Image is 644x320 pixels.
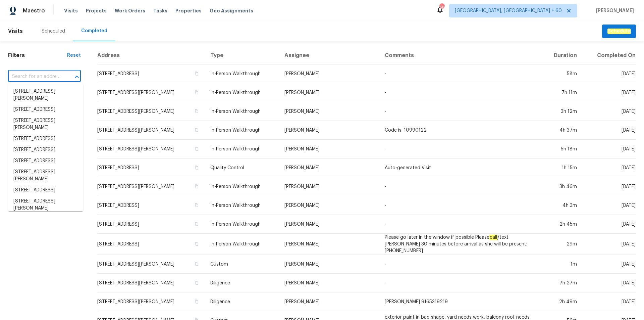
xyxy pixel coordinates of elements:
[205,102,279,121] td: In-Person Walkthrough
[97,292,205,311] td: [STREET_ADDRESS][PERSON_NAME]
[97,83,205,102] td: [STREET_ADDRESS][PERSON_NAME]
[379,196,541,215] td: -
[279,274,379,292] td: [PERSON_NAME]
[115,7,145,14] span: Work Orders
[379,64,541,83] td: -
[379,102,541,121] td: -
[175,7,202,14] span: Properties
[582,234,636,255] td: [DATE]
[194,108,200,114] button: Copy Address
[205,215,279,234] td: In-Person Walkthrough
[67,52,81,59] div: Reset
[205,83,279,102] td: In-Person Walkthrough
[97,234,205,255] td: [STREET_ADDRESS]
[194,183,200,189] button: Copy Address
[582,177,636,196] td: [DATE]
[379,47,541,64] th: Comments
[279,255,379,274] td: [PERSON_NAME]
[23,7,45,14] span: Maestro
[541,140,582,158] td: 5h 18m
[42,28,65,35] div: Scheduled
[205,196,279,215] td: In-Person Walkthrough
[97,140,205,158] td: [STREET_ADDRESS][PERSON_NAME]
[97,255,205,274] td: [STREET_ADDRESS][PERSON_NAME]
[602,25,636,38] button: Schedule
[279,102,379,121] td: [PERSON_NAME]
[8,52,67,59] h1: Filters
[194,299,200,305] button: Copy Address
[97,177,205,196] td: [STREET_ADDRESS][PERSON_NAME]
[279,140,379,158] td: [PERSON_NAME]
[279,121,379,140] td: [PERSON_NAME]
[279,64,379,83] td: [PERSON_NAME]
[582,196,636,215] td: [DATE]
[379,140,541,158] td: -
[205,177,279,196] td: In-Person Walkthrough
[194,221,200,227] button: Copy Address
[541,177,582,196] td: 3h 46m
[194,202,200,208] button: Copy Address
[379,83,541,102] td: -
[8,167,83,185] li: [STREET_ADDRESS][PERSON_NAME]
[279,234,379,255] td: [PERSON_NAME]
[205,64,279,83] td: In-Person Walkthrough
[205,121,279,140] td: In-Person Walkthrough
[97,215,205,234] td: [STREET_ADDRESS]
[8,72,62,82] input: Search for an address...
[97,102,205,121] td: [STREET_ADDRESS][PERSON_NAME]
[194,165,200,171] button: Copy Address
[541,102,582,121] td: 3h 12m
[607,29,631,34] em: Schedule
[210,7,253,14] span: Geo Assignments
[455,7,562,14] span: [GEOGRAPHIC_DATA], [GEOGRAPHIC_DATA] + 60
[541,196,582,215] td: 4h 3m
[582,83,636,102] td: [DATE]
[205,234,279,255] td: In-Person Walkthrough
[194,89,200,95] button: Copy Address
[8,185,83,196] li: [STREET_ADDRESS]
[279,177,379,196] td: [PERSON_NAME]
[194,146,200,152] button: Copy Address
[541,158,582,177] td: 1h 15m
[279,196,379,215] td: [PERSON_NAME]
[541,121,582,140] td: 4h 37m
[582,274,636,292] td: [DATE]
[379,292,541,311] td: [PERSON_NAME] 9165319219
[582,102,636,121] td: [DATE]
[582,255,636,274] td: [DATE]
[153,8,167,13] span: Tasks
[205,47,279,64] th: Type
[194,241,200,247] button: Copy Address
[86,7,107,14] span: Projects
[194,280,200,286] button: Copy Address
[541,64,582,83] td: 58m
[379,215,541,234] td: -
[541,292,582,311] td: 2h 49m
[194,71,200,77] button: Copy Address
[379,274,541,292] td: -
[97,158,205,177] td: [STREET_ADDRESS]
[8,24,23,39] span: Visits
[379,255,541,274] td: -
[205,292,279,311] td: Diligence
[205,140,279,158] td: In-Person Walkthrough
[194,261,200,267] button: Copy Address
[582,158,636,177] td: [DATE]
[582,140,636,158] td: [DATE]
[81,28,107,34] div: Completed
[582,64,636,83] td: [DATE]
[541,215,582,234] td: 2h 45m
[8,133,83,144] li: [STREET_ADDRESS]
[97,121,205,140] td: [STREET_ADDRESS][PERSON_NAME]
[582,121,636,140] td: [DATE]
[97,64,205,83] td: [STREET_ADDRESS]
[205,255,279,274] td: Custom
[541,255,582,274] td: 1m
[439,4,444,11] div: 688
[541,274,582,292] td: 7h 27m
[379,234,541,255] td: Please go later in the window if possible Please /text [PERSON_NAME] 30 minutes before arrival as...
[97,274,205,292] td: [STREET_ADDRESS][PERSON_NAME]
[205,274,279,292] td: Diligence
[194,127,200,133] button: Copy Address
[582,47,636,64] th: Completed On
